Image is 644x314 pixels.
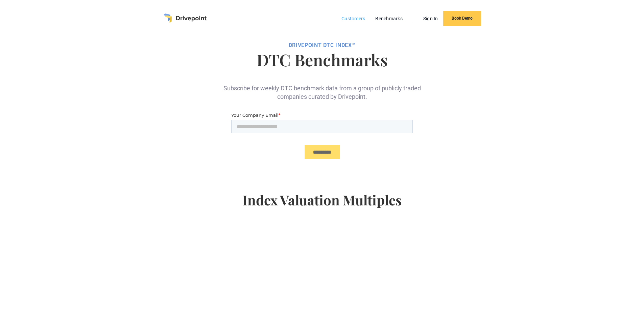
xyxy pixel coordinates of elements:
[338,14,368,23] a: Customers
[163,14,207,23] a: home
[221,73,424,101] div: Subscribe for weekly DTC benchmark data from a group of publicly traded companies curated by Driv...
[372,14,406,23] a: Benchmarks
[231,112,413,165] iframe: Form 0
[137,51,507,68] h1: DTC Benchmarks
[420,14,442,23] a: Sign In
[137,42,507,49] div: DRIVEPOiNT DTC Index™
[443,11,481,26] a: Book Demo
[137,192,507,219] h4: Index Valuation Multiples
